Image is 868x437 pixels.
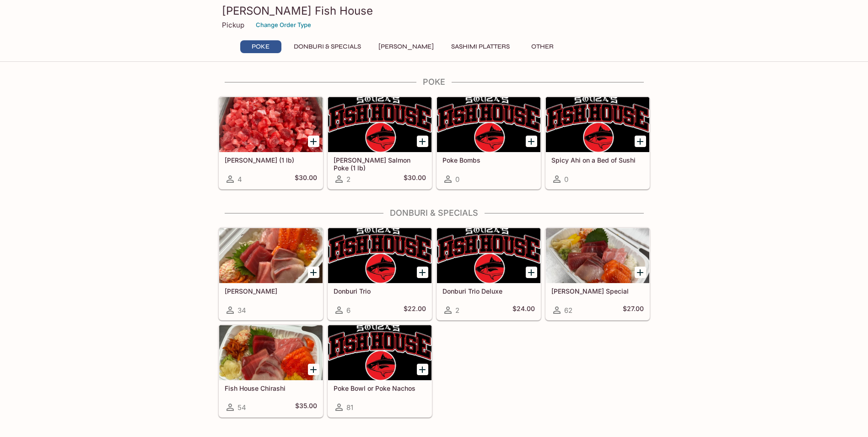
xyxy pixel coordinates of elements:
span: 2 [346,175,350,184]
h5: $30.00 [404,174,426,185]
button: Donburi & Specials [289,40,366,53]
h5: $27.00 [623,305,644,316]
span: 2 [455,306,459,315]
span: 6 [346,306,350,315]
h5: [PERSON_NAME] (1 lb) [225,156,317,164]
span: 62 [564,306,572,315]
div: Spicy Ahi on a Bed of Sushi [546,97,649,152]
div: Ahi Poke (1 lb) [219,97,323,152]
button: Add Poke Bowl or Poke Nachos [417,364,428,375]
h4: Poke [218,77,650,87]
div: Donburi Trio Deluxe [437,228,540,283]
h5: Poke Bombs [442,156,535,164]
span: 4 [237,175,242,184]
span: 34 [237,306,246,315]
button: Sashimi Platters [446,40,515,53]
button: [PERSON_NAME] [373,40,439,53]
h5: [PERSON_NAME] Salmon Poke (1 lb) [334,156,426,171]
a: Spicy Ahi on a Bed of Sushi0 [545,97,650,189]
div: Poke Bombs [437,97,540,152]
h5: Fish House Chirashi [225,384,317,392]
h5: $30.00 [295,174,317,185]
div: Fish House Chirashi [219,325,323,380]
span: 0 [455,175,459,184]
button: Add Donburi Trio Deluxe [526,267,537,278]
h4: Donburi & Specials [218,208,650,218]
button: Add Poke Bombs [526,136,537,147]
div: Donburi Trio [328,228,431,283]
h5: $22.00 [404,305,426,316]
div: Ora King Salmon Poke (1 lb) [328,97,431,152]
h5: [PERSON_NAME] [225,287,317,295]
h5: [PERSON_NAME] Special [551,287,644,295]
button: Poke [240,40,281,53]
h3: [PERSON_NAME] Fish House [222,4,647,18]
div: Sashimi Donburis [219,228,323,283]
button: Other [522,40,563,53]
button: Add Ahi Poke (1 lb) [308,136,319,147]
span: 54 [237,403,246,412]
button: Add Ora King Salmon Poke (1 lb) [417,136,428,147]
button: Add Donburi Trio [417,267,428,278]
div: Poke Bowl or Poke Nachos [328,325,431,380]
a: Poke Bombs0 [437,97,541,189]
button: Add Spicy Ahi on a Bed of Sushi [635,136,646,147]
a: Donburi Trio6$22.00 [328,228,432,320]
a: Donburi Trio Deluxe2$24.00 [437,228,541,320]
h5: Donburi Trio Deluxe [442,287,535,295]
span: 81 [346,403,353,412]
button: Add Sashimi Donburis [308,267,319,278]
button: Add Fish House Chirashi [308,364,319,375]
a: [PERSON_NAME] (1 lb)4$30.00 [219,97,323,189]
a: [PERSON_NAME] Special62$27.00 [545,228,650,320]
h5: Poke Bowl or Poke Nachos [334,384,426,392]
span: 0 [564,175,568,184]
button: Add Souza Special [635,267,646,278]
h5: $35.00 [295,402,317,413]
a: [PERSON_NAME]34 [219,228,323,320]
a: [PERSON_NAME] Salmon Poke (1 lb)2$30.00 [328,97,432,189]
h5: Spicy Ahi on a Bed of Sushi [551,156,644,164]
h5: $24.00 [512,305,535,316]
p: Pickup [222,21,244,29]
a: Poke Bowl or Poke Nachos81 [328,325,432,417]
h5: Donburi Trio [334,287,426,295]
div: Souza Special [546,228,649,283]
a: Fish House Chirashi54$35.00 [219,325,323,417]
button: Change Order Type [252,18,315,32]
